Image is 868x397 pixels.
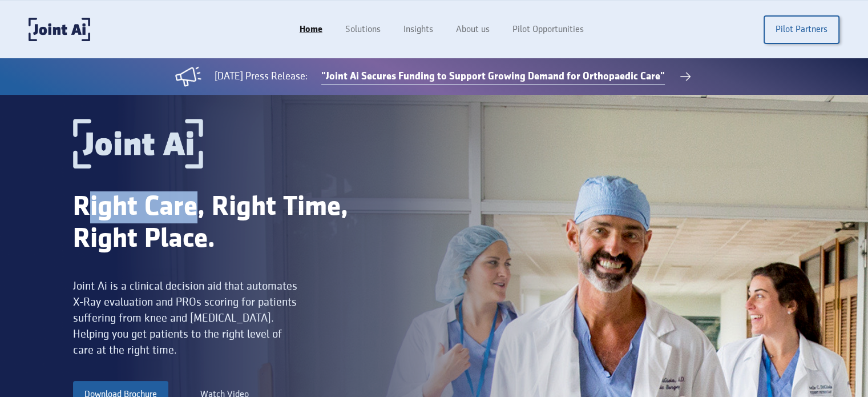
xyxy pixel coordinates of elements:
[334,19,392,41] a: Solutions
[392,19,445,41] a: Insights
[501,19,595,41] a: Pilot Opportunities
[73,191,398,255] div: Right Care, Right Time, Right Place.
[764,15,839,44] a: Pilot Partners
[73,278,301,358] div: Joint Ai is a clinical decision aid that automates X-Ray evaluation and PROs scoring for patients...
[288,19,334,41] a: Home
[321,69,665,85] a: "Joint Ai Secures Funding to Support Growing Demand for Orthopaedic Care"
[445,19,501,41] a: About us
[29,18,90,41] a: home
[215,69,308,84] div: [DATE] Press Release:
